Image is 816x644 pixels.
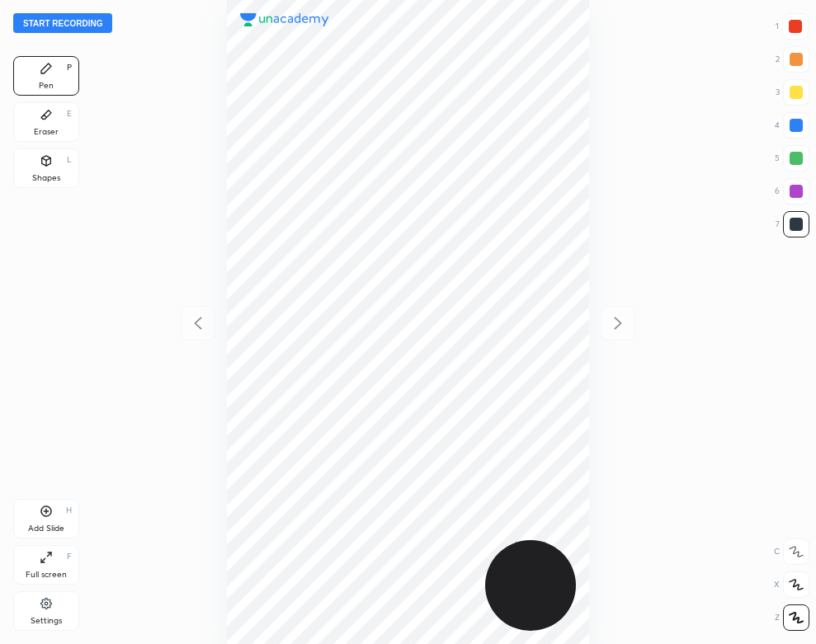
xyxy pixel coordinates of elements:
div: 6 [775,178,809,204]
div: Settings [31,617,62,625]
div: Shapes [32,174,60,182]
div: Eraser [34,128,59,136]
div: 3 [776,79,809,106]
div: P [67,63,72,72]
div: 5 [775,145,809,172]
img: logo.38c385cc.svg [240,13,329,26]
div: 2 [776,46,809,73]
div: H [66,506,72,515]
div: X [774,571,809,598]
div: F [67,552,72,561]
div: Add Slide [28,524,64,533]
div: Pen [39,82,54,90]
div: 4 [775,112,809,139]
div: Full screen [26,571,67,579]
div: 1 [776,13,809,40]
div: 7 [776,211,809,237]
div: E [67,110,72,118]
div: Z [775,604,809,631]
div: C [774,538,809,565]
div: L [67,156,72,164]
button: Start recording [13,13,112,33]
